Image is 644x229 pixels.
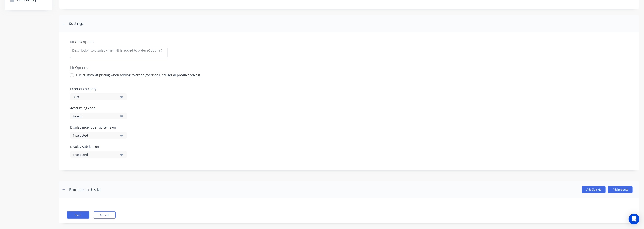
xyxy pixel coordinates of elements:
button: .Kits [70,93,127,100]
div: Open Intercom Messenger [629,214,639,224]
button: Save [67,211,89,219]
label: Display sub-kits on [70,144,127,149]
div: Kit description [70,39,628,45]
button: 1 selected [70,132,127,139]
div: 1 selected [73,152,117,157]
div: Select [73,114,117,119]
label: Accounting code [70,106,628,110]
div: Kit Options [70,65,628,70]
label: Display individual kit items on [70,125,127,130]
button: Select [70,113,127,119]
div: .Kits [73,95,117,99]
div: Settings [69,21,84,27]
div: Use custom kit pricing when adding to order (overrides individual product prices) [76,73,200,77]
label: Product Category [70,86,628,91]
div: Products in this kit [69,187,101,192]
button: Add Sub-kit [582,186,606,193]
div: 1 selected [73,133,117,138]
button: Add product [608,186,633,193]
button: 1 selected [70,151,127,158]
button: Cancel [93,211,116,219]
